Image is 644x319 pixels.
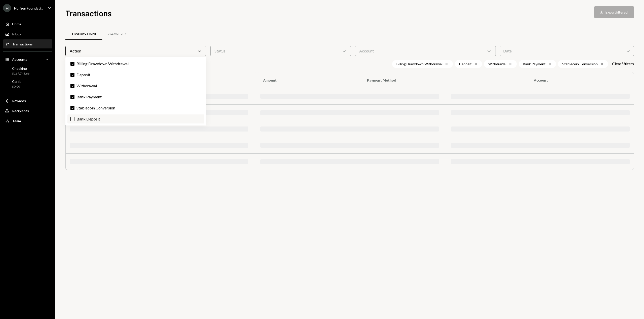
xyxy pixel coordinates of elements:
[12,79,21,84] div: Cards
[3,96,52,105] a: Rewards
[71,32,96,36] div: Transactions
[3,19,52,28] a: Home
[67,70,204,79] label: Deposit
[65,46,206,56] div: Action
[65,27,102,40] a: Transactions
[484,60,517,68] div: Withdrawal
[355,46,496,56] div: Account
[12,109,29,113] div: Recipients
[70,62,74,66] button: Billing Drawdown Withdrawal
[257,72,361,88] th: Amount
[12,85,21,89] div: $0.00
[392,60,453,68] div: Billing Drawdown Withdrawal
[210,46,351,56] div: Status
[12,72,29,76] div: $169,743.66
[3,4,11,12] div: H
[12,119,21,123] div: Team
[12,99,26,103] div: Rewards
[70,84,74,88] button: Withdrawal
[67,114,204,123] label: Bank Deposit
[3,65,52,77] a: Checking$169,743.66
[361,72,528,88] th: Payment Method
[3,29,52,38] a: Inbox
[3,116,52,125] a: Team
[70,95,74,99] button: Bank Payment
[500,46,634,56] div: Date
[12,32,21,36] div: Inbox
[70,106,74,110] button: Stablecoin Conversion
[102,27,133,40] a: All Activity
[528,72,634,88] th: Account
[3,39,52,48] a: Transactions
[65,8,112,18] h1: Transactions
[455,60,482,68] div: Deposit
[67,81,204,90] label: Withdrawal
[3,55,52,64] a: Accounts
[67,59,204,68] label: Billing Drawdown Withdrawal
[14,6,43,10] div: Horizen Foundati...
[3,78,52,90] a: Cards$0.00
[70,117,74,121] button: Bank Deposit
[12,57,27,61] div: Accounts
[70,73,74,77] button: Deposit
[12,42,33,46] div: Transactions
[12,66,29,71] div: Checking
[3,106,52,115] a: Recipients
[67,103,204,112] label: Stablecoin Conversion
[612,61,634,67] button: Clear5filters
[12,22,21,26] div: Home
[519,60,556,68] div: Bank Payment
[67,92,204,101] label: Bank Payment
[108,32,127,36] div: All Activity
[558,60,608,68] div: Stablecoin Conversion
